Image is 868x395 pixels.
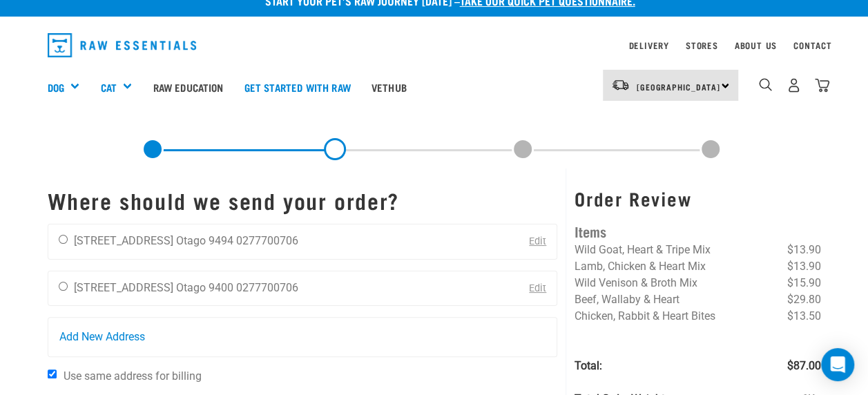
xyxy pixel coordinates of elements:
img: van-moving.png [611,79,630,91]
h1: Where should we send your order? [48,188,558,213]
input: Use same address for billing [48,369,57,378]
a: Edit [529,235,546,247]
nav: dropdown navigation [37,28,832,63]
span: $13.90 [787,258,820,275]
span: $13.90 [787,242,820,258]
a: About Us [734,43,776,48]
a: Dog [48,79,64,95]
span: $29.80 [787,291,820,308]
span: Beef, Wallaby & Heart [575,293,679,306]
span: [GEOGRAPHIC_DATA] [637,84,720,89]
li: [STREET_ADDRESS] [74,281,173,294]
a: Delivery [628,43,668,48]
li: Otago 9494 [176,234,233,247]
li: Otago 9400 [176,281,233,294]
a: Vethub [361,59,417,115]
a: Contact [793,43,832,48]
li: [STREET_ADDRESS] [74,234,173,247]
span: $15.90 [787,275,820,291]
img: user.png [787,78,801,93]
a: Cat [100,79,116,95]
a: Get started with Raw [234,59,361,115]
div: Open Intercom Messenger [821,348,854,381]
span: $13.50 [787,308,820,325]
span: Wild Goat, Heart & Tripe Mix [575,243,711,256]
h3: Order Review [575,188,820,209]
h4: Items [575,220,820,242]
li: 0277700706 [236,281,298,294]
img: home-icon@2x.png [815,78,829,93]
a: Stores [686,43,718,48]
li: 0277700706 [236,234,298,247]
a: Add New Address [48,318,557,356]
span: Lamb, Chicken & Heart Mix [575,260,706,273]
strong: Total: [575,359,602,372]
a: Raw Education [142,59,233,115]
span: Wild Venison & Broth Mix [575,276,697,289]
span: Use same address for billing [64,369,202,383]
img: Raw Essentials Logo [48,33,197,57]
a: Edit [529,282,546,294]
span: Add New Address [59,329,145,345]
span: $87.00 [787,358,820,374]
span: Chicken, Rabbit & Heart Bites [575,309,715,322]
img: home-icon-1@2x.png [759,78,772,91]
